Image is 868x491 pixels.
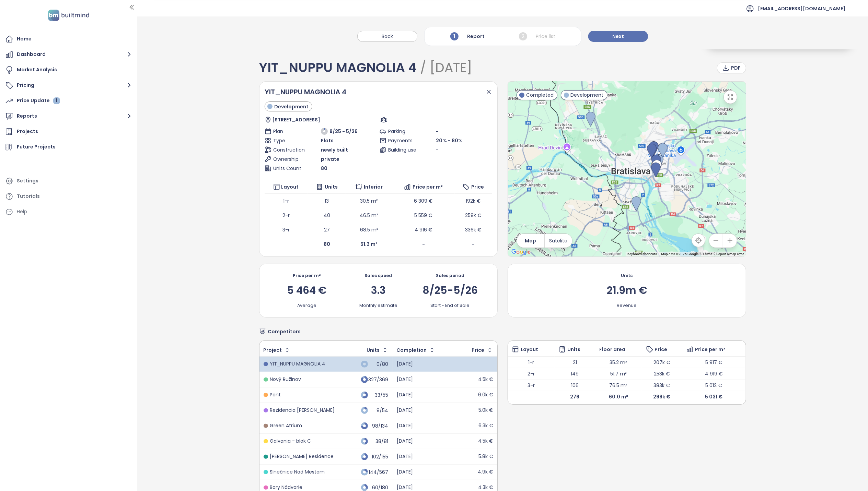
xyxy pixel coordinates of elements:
[413,183,443,191] span: Price per m²
[617,302,637,309] div: Revenue
[308,194,346,208] td: 13
[367,348,380,352] div: Units
[422,241,425,248] b: -
[273,165,301,172] span: Units Count
[270,438,311,444] div: Galvania - blok C
[436,137,463,144] span: 20% - 80%
[371,470,389,475] div: 144/567
[682,357,746,368] td: 5 917 €
[595,368,642,380] td: 51.7 m²
[642,357,682,368] td: 207k €
[478,484,493,491] div: 4.3k €
[397,407,413,414] div: [DATE]
[397,469,413,475] div: [DATE]
[265,87,347,97] span: YIT_NUPPU MAGNOLIA 4
[627,252,657,256] button: Keyboard shortcuts
[265,223,308,237] td: 3-r
[263,348,282,352] div: Project
[17,35,32,43] div: Home
[559,346,591,353] div: Units
[661,252,698,256] span: Map data ©2025 Google
[365,273,392,279] div: Sales speed
[17,143,56,151] div: Future Projects
[642,380,682,391] td: 383k €
[388,137,416,144] span: Payments
[270,376,301,383] div: Nový Ružinov
[436,128,439,135] span: -
[325,183,338,191] span: Units
[3,190,134,203] a: Tutorials
[686,346,742,353] div: Price per m²
[265,208,308,223] td: 2-r
[397,361,413,367] div: [DATE]
[758,0,845,17] span: [EMAIL_ADDRESS][DOMAIN_NAME]
[273,155,301,163] span: Ownership
[397,423,413,429] div: [DATE]
[478,376,493,383] div: 4.5k €
[397,484,413,491] div: [DATE]
[388,128,416,135] span: Parking
[17,207,27,216] div: Help
[555,391,595,403] td: 276
[472,241,475,248] b: -
[414,212,432,219] span: 5 559 €
[321,155,339,163] span: private
[549,237,568,244] span: Satelite
[600,347,638,352] div: Floor area
[417,59,472,76] span: / [DATE]
[46,8,91,22] img: logo
[329,128,358,135] span: 8/25 - 5/26
[272,116,320,123] span: [STREET_ADDRESS]
[396,348,427,352] div: Completion
[642,391,682,403] td: 299k €
[508,380,555,391] td: 3-r
[293,273,321,279] div: Price per m²
[517,31,557,42] div: Price list
[3,79,134,92] button: Pricing
[3,48,134,61] button: Dashboard
[478,423,493,429] div: 6.3k €
[519,32,527,40] span: 2
[478,454,493,460] div: 5.8k €
[436,146,439,154] span: -
[308,223,346,237] td: 27
[731,64,741,72] span: PDF
[308,208,346,223] td: 40
[588,31,648,42] button: Next
[508,357,555,368] td: 1-r
[703,252,712,256] a: Terms
[646,346,678,353] div: Price
[595,391,642,403] td: 60.0 m²
[270,469,325,475] div: Slnečnice Nad Mestom
[364,183,383,191] span: Interior
[3,174,134,188] a: Settings
[273,146,301,154] span: Construction
[297,302,316,309] div: Average
[321,137,334,144] span: Flats
[3,205,134,219] div: Help
[595,380,642,391] td: 76.5 m²
[3,125,134,139] a: Projects
[287,285,326,296] div: 5 464 €
[346,223,392,237] td: 68.5 m²
[642,368,682,380] td: 253k €
[3,140,134,154] a: Future Projects
[53,97,60,104] div: 1
[281,183,299,191] span: Layout
[17,65,57,74] div: Market Analysis
[517,234,544,248] button: Map
[321,146,348,154] span: newly built
[682,391,746,403] td: 5 031 €
[682,380,746,391] td: 5 012 €
[17,127,38,136] div: Projects
[3,109,134,123] button: Reports
[478,407,493,414] div: 5.0k €
[268,328,301,335] span: Competitors
[397,392,413,398] div: [DATE]
[510,248,532,256] a: Open this area in Google Maps (opens a new window)
[555,357,595,368] td: 21
[471,183,484,191] span: Price
[273,137,301,144] span: Type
